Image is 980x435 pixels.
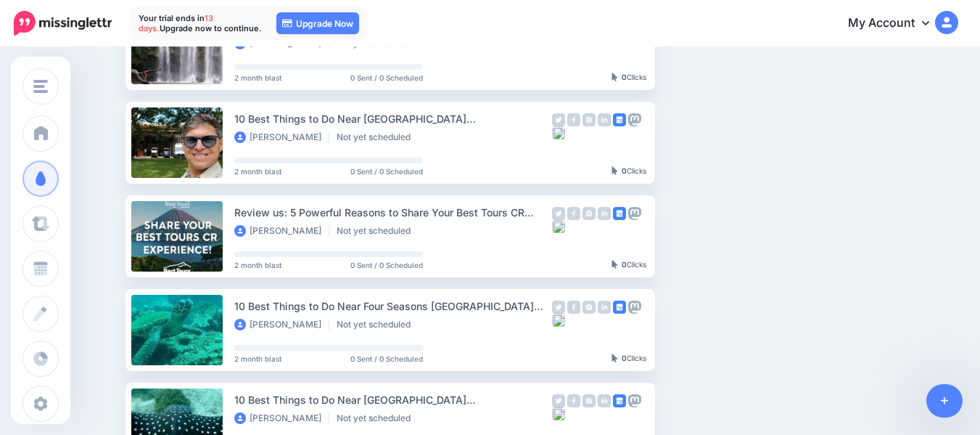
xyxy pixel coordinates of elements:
div: 10 Best Things to Do Near [GEOGRAPHIC_DATA] [GEOGRAPHIC_DATA] [234,391,552,408]
span: 0 Sent / 0 Scheduled [350,355,423,362]
li: [PERSON_NAME] [234,225,329,237]
p: Your trial ends in Upgrade now to continue. [139,13,262,33]
img: linkedin-grey-square.png [598,394,611,407]
img: mastodon-grey-square.png [628,207,641,220]
div: Clicks [612,354,646,363]
li: [PERSON_NAME] [234,131,329,143]
img: instagram-grey-square.png [582,207,596,220]
div: 10 Best Things to Do Near Four Seasons [GEOGRAPHIC_DATA] with Best Tours CR [234,298,552,314]
img: pointer-grey-darker.png [612,354,618,362]
img: instagram-grey-square.png [582,301,596,314]
a: My Account [833,6,958,41]
img: mastodon-grey-square.png [628,113,641,126]
img: twitter-grey-square.png [552,113,565,126]
li: Not yet scheduled [337,131,418,143]
div: Clicks [612,167,646,176]
img: bluesky-grey-square.png [552,126,565,139]
img: facebook-grey-square.png [567,113,580,126]
img: facebook-grey-square.png [567,207,580,220]
li: [PERSON_NAME] [234,412,329,424]
img: linkedin-grey-square.png [598,301,611,314]
a: Upgrade Now [276,12,359,34]
div: Clicks [612,261,646,269]
span: 2 month blast [234,355,281,362]
li: Not yet scheduled [337,319,418,330]
img: twitter-grey-square.png [552,301,565,314]
span: 2 month blast [234,74,281,81]
img: twitter-grey-square.png [552,394,565,407]
div: 10 Best Things to Do Near [GEOGRAPHIC_DATA] [GEOGRAPHIC_DATA] [GEOGRAPHIC_DATA] [234,110,552,127]
img: google_business-square.png [613,394,626,407]
img: instagram-grey-square.png [582,113,596,126]
span: 0 Sent / 0 Scheduled [350,74,423,81]
span: 2 month blast [234,261,281,269]
span: 0 Sent / 0 Scheduled [350,261,423,269]
img: mastodon-grey-square.png [628,394,641,407]
img: pointer-grey-darker.png [612,260,618,269]
img: facebook-grey-square.png [567,394,580,407]
img: pointer-grey-darker.png [612,166,618,175]
img: facebook-grey-square.png [567,301,580,314]
img: bluesky-grey-square.png [552,407,565,420]
img: linkedin-grey-square.png [598,113,611,126]
li: [PERSON_NAME] [234,319,329,330]
span: 0 Sent / 0 Scheduled [350,168,423,175]
img: twitter-grey-square.png [552,207,565,220]
li: Not yet scheduled [337,225,418,237]
img: menu.png [33,80,48,93]
div: Clicks [612,73,646,82]
li: Not yet scheduled [337,412,418,424]
img: Missinglettr [14,11,112,36]
img: google_business-square.png [613,301,626,314]
img: bluesky-grey-square.png [552,314,565,327]
b: 0 [622,166,627,175]
img: pointer-grey-darker.png [612,73,618,81]
img: google_business-square.png [613,207,626,220]
span: 13 days. [139,13,213,33]
img: instagram-grey-square.png [582,394,596,407]
div: Review us: 5 Powerful Reasons to Share Your Best Tours CR Experience [234,204,552,221]
b: 0 [622,73,627,81]
img: bluesky-grey-square.png [552,220,565,233]
img: linkedin-grey-square.png [598,207,611,220]
span: 2 month blast [234,168,281,175]
img: google_business-square.png [613,113,626,126]
b: 0 [622,354,627,362]
b: 0 [622,260,627,269]
img: mastodon-grey-square.png [628,301,641,314]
